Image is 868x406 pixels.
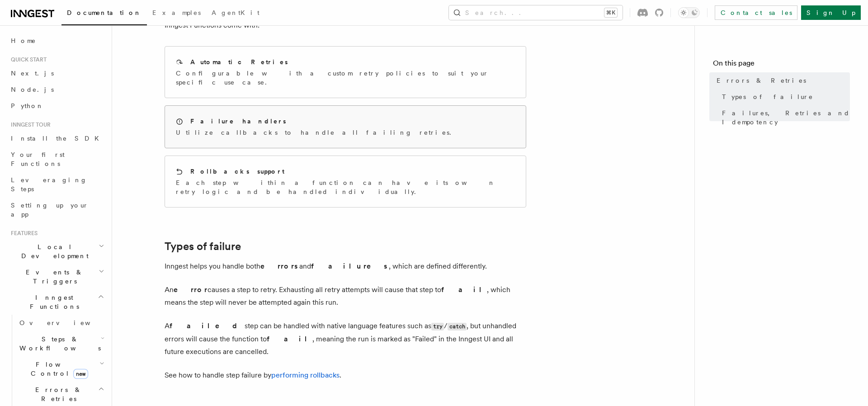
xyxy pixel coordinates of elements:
[11,135,104,142] span: Install the SDK
[16,360,99,378] span: Flow Control
[206,3,265,24] a: AgentKit
[441,285,487,294] strong: fail
[7,172,106,197] a: Leveraging Steps
[7,56,47,63] span: Quick start
[722,92,813,101] span: Types of failure
[7,98,106,114] a: Python
[7,121,51,128] span: Inngest tour
[722,109,850,127] span: Failures, Retries and Idempotency
[271,371,340,379] a: performing rollbacks
[190,117,286,126] h2: Failure handlers
[11,176,87,193] span: Leveraging Steps
[11,36,36,45] span: Home
[7,242,99,260] span: Local Development
[16,385,98,403] span: Errors & Retries
[16,335,101,353] span: Steps & Workflows
[176,128,457,137] p: Utilize callbacks to handle all failing retries.
[165,46,526,98] a: Automatic RetriesConfigurable with a custom retry policies to suit your specific use case.
[7,81,106,98] a: Node.js
[165,320,526,358] p: A step can be handled with native language features such as / , but unhandled errors will cause t...
[311,262,389,270] strong: failures
[718,105,850,130] a: Failures, Retries and Idempotency
[165,156,526,208] a: Rollbacks supportEach step within a function can have its own retry logic and be handled individu...
[147,3,206,24] a: Examples
[152,9,201,16] span: Examples
[7,65,106,81] a: Next.js
[67,9,142,16] span: Documentation
[7,33,106,49] a: Home
[7,268,99,286] span: Events & Triggers
[449,5,623,20] button: Search...⌘K
[7,239,106,264] button: Local Development
[715,5,797,20] a: Contact sales
[448,323,467,330] code: catch
[678,7,700,18] button: Toggle dark mode
[19,319,113,326] span: Overview
[11,202,89,218] span: Setting up your app
[16,356,106,382] button: Flow Controlnew
[165,240,241,253] a: Types of failure
[7,289,106,315] button: Inngest Functions
[165,283,526,309] p: An causes a step to retry. Exhausting all retry attempts will cause that step to , which means th...
[713,58,850,72] h4: On this page
[604,8,617,17] kbd: ⌘K
[7,130,106,146] a: Install the SDK
[267,335,312,343] strong: fail
[190,57,288,66] h2: Automatic Retries
[176,69,515,87] p: Configurable with a custom retry policies to suit your specific use case.
[7,293,98,311] span: Inngest Functions
[717,76,806,85] span: Errors & Retries
[165,369,526,382] p: See how to handle step failure by .
[11,86,54,93] span: Node.js
[713,72,850,89] a: Errors & Retries
[176,178,515,196] p: Each step within a function can have its own retry logic and be handled individually.
[11,102,44,109] span: Python
[801,5,861,20] a: Sign Up
[170,321,245,330] strong: failed
[174,285,208,294] strong: error
[431,323,444,330] code: try
[7,230,38,237] span: Features
[7,146,106,172] a: Your first Functions
[7,264,106,289] button: Events & Triggers
[16,315,106,331] a: Overview
[165,260,526,273] p: Inngest helps you handle both and , which are defined differently.
[16,331,106,356] button: Steps & Workflows
[61,3,147,25] a: Documentation
[260,262,299,270] strong: errors
[212,9,259,16] span: AgentKit
[73,369,88,379] span: new
[718,89,850,105] a: Types of failure
[190,167,284,176] h2: Rollbacks support
[11,151,65,167] span: Your first Functions
[165,105,526,148] a: Failure handlersUtilize callbacks to handle all failing retries.
[7,197,106,222] a: Setting up your app
[11,70,54,77] span: Next.js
